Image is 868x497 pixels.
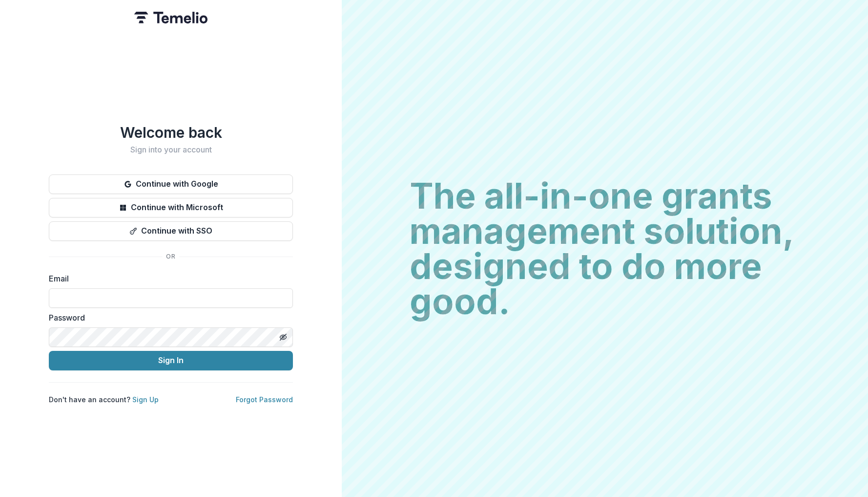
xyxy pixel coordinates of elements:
[49,221,293,241] button: Continue with SSO
[49,273,287,284] label: Email
[49,312,287,324] label: Password
[49,145,293,154] h2: Sign into your account
[236,395,293,404] a: Forgot Password
[49,124,293,141] h1: Welcome back
[134,12,207,23] img: Temelio
[49,394,159,405] p: Don't have an account?
[49,351,293,370] button: Sign In
[275,329,291,345] button: Toggle password visibility
[132,395,159,404] a: Sign Up
[49,174,293,194] button: Continue with Google
[49,198,293,217] button: Continue with Microsoft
